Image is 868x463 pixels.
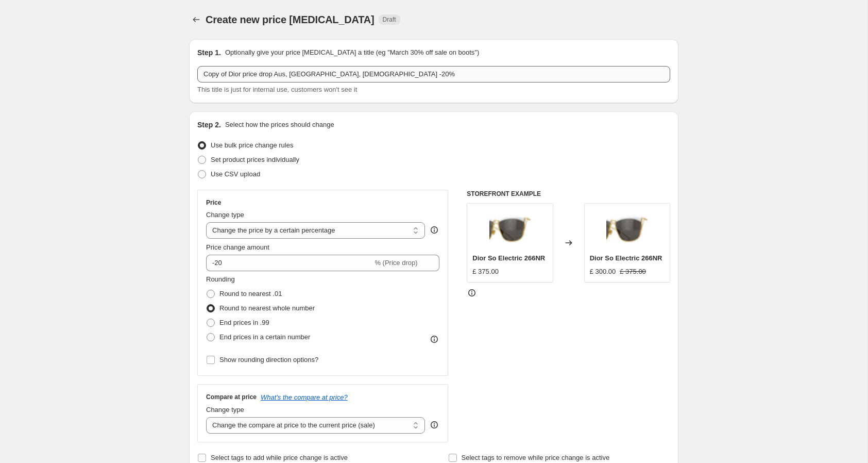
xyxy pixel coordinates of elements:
span: Change type [206,406,244,414]
span: Round to nearest .01 [219,290,282,297]
input: -15 [206,255,372,271]
div: help [429,420,439,430]
div: help [429,225,439,235]
img: dior-so-electric-266nr-hd-1_80x.jpg [606,209,648,250]
span: £ 375.00 [620,268,646,275]
p: Optionally give your price [MEDICAL_DATA] a title (eg "March 30% off sale on boots") [225,47,479,58]
span: Dior So Electric 266NR [472,254,545,262]
h3: Price [206,199,221,207]
span: £ 375.00 [472,268,499,275]
span: This title is just for internal use, customers won't see it [197,86,357,93]
span: End prices in a certain number [219,333,310,341]
p: Select how the prices should change [225,120,334,130]
span: Use bulk price change rules [211,141,293,149]
h2: Step 1. [197,47,221,58]
h2: Step 2. [197,120,221,130]
button: What's the compare at price? [261,393,348,401]
img: dior-so-electric-266nr-hd-1_80x.jpg [489,209,531,250]
span: Draft [383,15,396,24]
span: Rounding [206,275,235,283]
span: Select tags to add while price change is active [211,454,348,461]
button: Price change jobs [189,12,203,27]
span: Use CSV upload [211,170,260,178]
span: Dior So Electric 266NR [590,254,662,262]
span: £ 300.00 [590,268,616,275]
span: Price change amount [206,243,269,251]
h3: Compare at price [206,393,257,401]
span: Round to nearest whole number [219,304,315,312]
span: Select tags to remove while price change is active [462,454,610,461]
input: 30% off holiday sale [197,66,670,82]
span: Create new price [MEDICAL_DATA] [206,14,375,25]
span: Change type [206,211,244,219]
span: Set product prices individually [211,156,299,163]
h6: STOREFRONT EXAMPLE [467,190,670,198]
span: Show rounding direction options? [219,356,318,363]
span: End prices in .99 [219,319,269,326]
span: % (Price drop) [375,259,417,267]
